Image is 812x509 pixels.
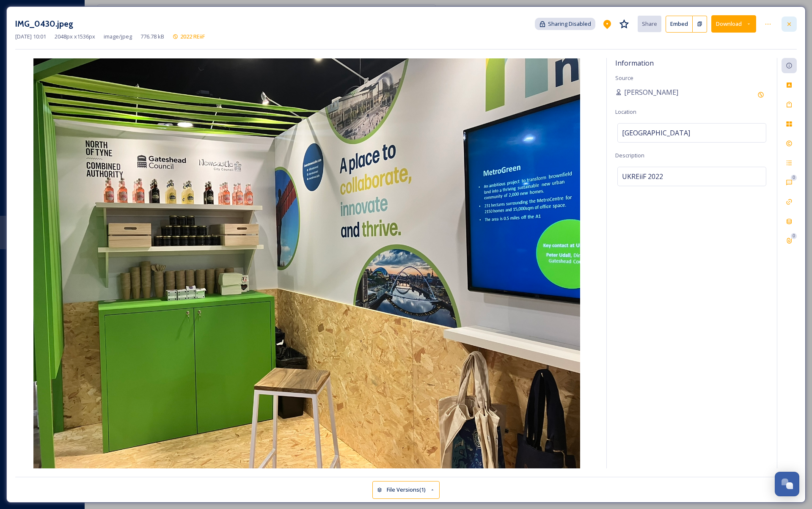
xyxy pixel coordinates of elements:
span: Information [615,58,654,68]
span: UKREiiF 2022 [622,171,663,182]
div: 0 [791,175,797,181]
span: Sharing Disabled [548,20,591,28]
span: Location [615,108,636,116]
span: 776.78 kB [140,33,164,41]
span: [PERSON_NAME] [624,87,678,97]
span: Source [615,74,633,82]
h3: IMG_0430.jpeg [15,18,73,30]
img: IMG_0430.jpeg [15,58,598,468]
span: 2022 REiiF [180,33,205,40]
button: Open Chat [775,472,799,496]
button: File Versions(1) [372,481,440,498]
button: Embed [666,16,693,33]
span: 2048 px x 1536 px [55,33,95,41]
span: image/jpeg [104,33,132,41]
button: Download [711,15,756,33]
span: [GEOGRAPHIC_DATA] [622,128,690,138]
span: Description [615,151,644,159]
div: 0 [791,233,797,239]
span: [DATE] 10:01 [15,33,46,41]
button: Share [638,16,661,32]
